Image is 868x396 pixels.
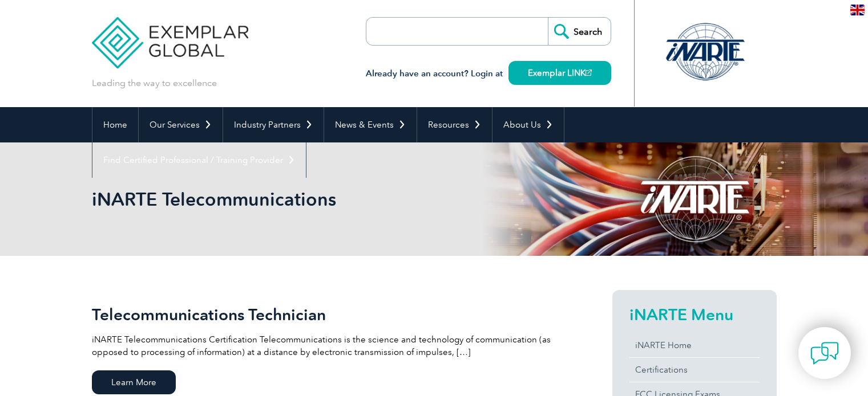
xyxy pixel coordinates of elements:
a: Resources [417,107,492,142]
img: en [850,5,865,15]
a: Home [92,107,138,142]
img: open_square.png [586,70,592,76]
a: Our Services [139,107,223,142]
a: Certifications [629,358,760,382]
p: iNARTE Telecommunications Certification Telecommunications is the science and technology of commu... [92,333,571,358]
h3: Already have an account? Login at [366,67,611,81]
h1: iNARTE Telecommunications [92,188,530,210]
h2: iNARTE Menu [629,305,760,324]
a: Find Certified Professional / Training Provider [92,142,306,178]
p: Leading the way to excellence [92,77,217,89]
a: Exemplar LINK [508,61,611,85]
a: Industry Partners [223,107,324,142]
a: News & Events [324,107,417,142]
a: iNARTE Home [629,333,760,357]
h2: Telecommunications Technician [92,305,571,324]
a: About Us [492,107,564,142]
img: contact-chat.png [810,339,839,368]
span: Learn More [92,370,176,394]
input: Search [548,18,611,45]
